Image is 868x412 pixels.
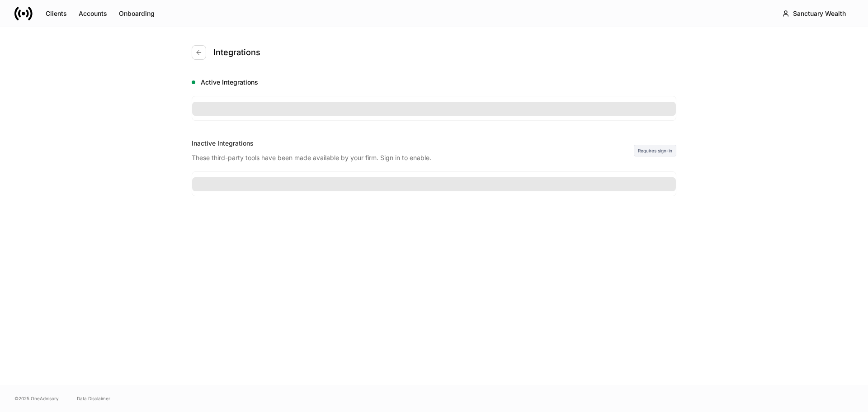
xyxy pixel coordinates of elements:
[77,395,110,402] a: Data Disclaimer
[113,6,160,21] button: Onboarding
[213,47,260,58] h4: Integrations
[46,9,67,18] div: Clients
[192,139,634,148] div: Inactive Integrations
[40,6,73,21] button: Clients
[79,9,107,18] div: Accounts
[73,6,113,21] button: Accounts
[192,148,634,162] div: These third-party tools have been made available by your firm. Sign in to enable.
[119,9,155,18] div: Onboarding
[14,395,59,402] span: © 2025 OneAdvisory
[774,5,854,22] button: Sanctuary Wealth
[634,145,676,156] div: Requires sign-in
[793,9,846,18] div: Sanctuary Wealth
[201,78,676,87] h5: Active Integrations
